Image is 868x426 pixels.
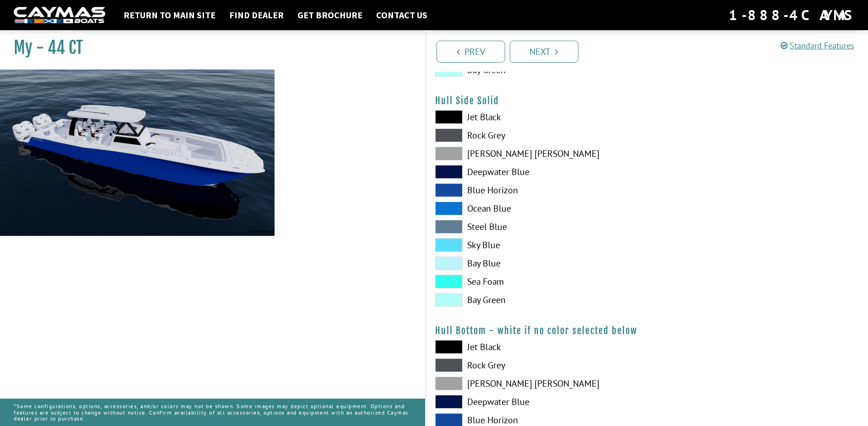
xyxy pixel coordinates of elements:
a: Find Dealer [225,9,288,21]
a: Standard Features [781,40,854,51]
a: Next [510,41,578,63]
h4: Hull Side Solid [435,95,859,106]
label: Blue Horizon [435,183,638,197]
p: *Some configurations, options, accessories, and/or colors may not be shown. Some images may depic... [14,399,411,426]
label: Bay Green [435,293,638,307]
a: Return to main site [119,9,220,21]
h4: Hull Bottom - white if no color selected below [435,325,859,336]
label: Deepwater Blue [435,165,638,179]
a: Prev [437,41,505,63]
h1: My - 44 CT [14,37,402,58]
label: Steel Blue [435,220,638,234]
label: Jet Black [435,340,638,354]
a: Get Brochure [293,9,367,21]
label: Jet Black [435,110,638,124]
label: [PERSON_NAME] [PERSON_NAME] [435,147,638,160]
label: Rock Grey [435,128,638,142]
label: Rock Grey [435,358,638,372]
a: Contact Us [372,9,432,21]
img: white-logo-c9c8dbefe5ff5ceceb0f0178aa75bf4bb51f6bca0971e226c86eb53dfe498488.png [14,7,105,24]
label: Bay Blue [435,256,638,270]
label: Ocean Blue [435,202,638,215]
div: 1-888-4CAYMAS [729,5,854,25]
label: Sea Foam [435,275,638,288]
label: [PERSON_NAME] [PERSON_NAME] [435,377,638,390]
label: Sky Blue [435,238,638,252]
label: Deepwater Blue [435,395,638,409]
